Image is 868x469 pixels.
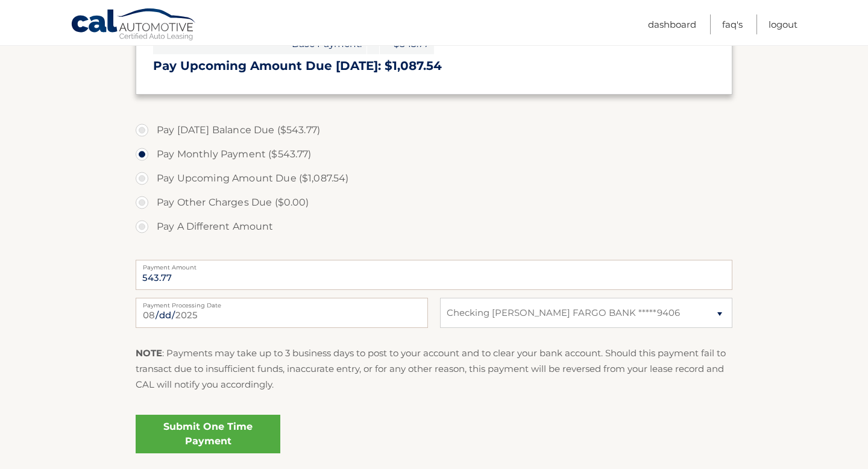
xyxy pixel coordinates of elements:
[769,14,797,34] a: Logout
[136,415,280,453] a: Submit One Time Payment
[136,260,732,290] input: Payment Amount
[136,347,162,359] strong: NOTE
[136,190,732,215] label: Pay Other Charges Due ($0.00)
[136,142,732,166] label: Pay Monthly Payment ($543.77)
[136,166,732,190] label: Pay Upcoming Amount Due ($1,087.54)
[153,58,715,74] h3: Pay Upcoming Amount Due [DATE]: $1,087.54
[722,14,743,34] a: FAQ's
[136,260,732,269] label: Payment Amount
[136,298,428,328] input: Payment Date
[136,118,732,142] label: Pay [DATE] Balance Due ($543.77)
[136,215,732,239] label: Pay A Different Amount
[136,298,428,307] label: Payment Processing Date
[648,14,696,34] a: Dashboard
[136,345,732,393] p: : Payments may take up to 3 business days to post to your account and to clear your bank account....
[71,8,197,43] a: Cal Automotive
